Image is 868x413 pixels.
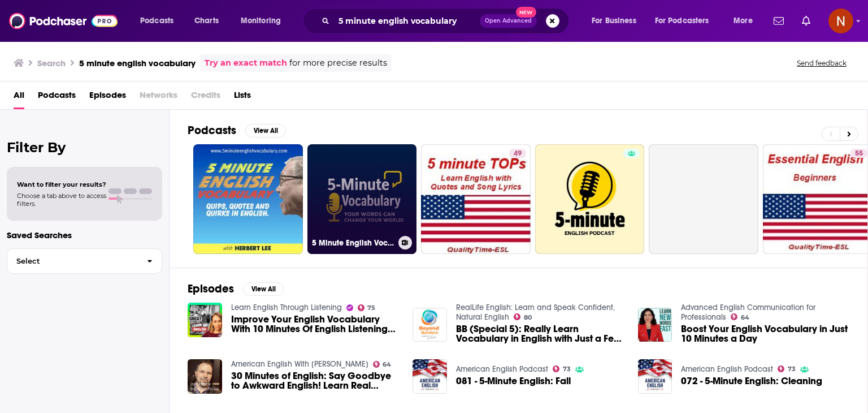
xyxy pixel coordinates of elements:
[7,257,138,265] span: Select
[205,57,287,70] a: Try an exact match
[413,308,447,342] img: BB (Special 5): Really Learn Vocabulary in English with Just a Few Minutes a Day
[79,58,196,68] h3: 5 minute english vocabulary
[231,303,342,312] a: Learn English Through Listening
[797,11,815,31] a: Show notifications dropdown
[334,12,480,30] input: Search podcasts, credits, & more...
[194,13,219,29] span: Charts
[188,303,222,337] img: Improve Your English Vocabulary With 10 Minutes Of English Listening Practice Ep 596
[37,58,66,68] h3: Search
[234,86,251,109] a: Lists
[681,303,815,322] a: Advanced English Communication for Professionals
[14,86,24,109] a: All
[241,13,281,29] span: Monitoring
[648,12,726,30] button: open menu
[563,367,571,372] span: 73
[514,313,532,320] a: 80
[188,123,286,137] a: PodcastsView All
[9,10,118,32] img: Podchaser - Follow, Share and Rate Podcasts
[140,13,173,29] span: Podcasts
[307,144,417,254] a: 5 Minute English Vocabulary Show
[314,8,580,34] div: Search podcasts, credits, & more...
[456,303,615,322] a: RealLife English: Learn and Speak Confident, Natural English
[188,282,234,296] h2: Episodes
[191,86,220,109] span: Credits
[788,367,796,372] span: 73
[828,8,853,33] span: Logged in as AdelNBM
[373,361,392,368] a: 64
[769,11,788,31] a: Show notifications dropdown
[245,124,286,137] button: View All
[726,12,767,30] button: open menu
[480,14,537,28] button: Open AdvancedNew
[89,86,126,109] a: Episodes
[778,365,796,372] a: 73
[7,248,162,274] button: Select
[358,304,376,311] a: 75
[524,315,532,320] span: 80
[592,13,636,29] span: For Business
[188,359,222,394] img: 30 Minutes of English: Say Goodbye to Awkward English! Learn Real American Kitchen Vocabulary
[456,324,624,343] a: BB (Special 5): Really Learn Vocabulary in English with Just a Few Minutes a Day
[456,364,548,374] a: American English Podcast
[38,86,76,109] a: Podcasts
[421,144,531,254] a: 49
[383,362,391,367] span: 64
[734,13,753,29] span: More
[514,148,522,160] span: 49
[367,306,375,311] span: 75
[243,282,284,296] button: View All
[231,315,400,334] a: Improve Your English Vocabulary With 10 Minutes Of English Listening Practice Ep 596
[132,12,188,30] button: open menu
[731,313,749,320] a: 64
[828,8,853,33] img: User Profile
[233,12,296,30] button: open menu
[584,12,650,30] button: open menu
[231,359,368,369] a: American English With Brent
[188,282,284,296] a: EpisodesView All
[485,18,532,24] span: Open Advanced
[681,376,822,386] a: 072 - 5-Minute English: Cleaning
[7,139,162,156] h2: Filter By
[140,86,177,109] span: Networks
[516,7,536,18] span: New
[413,359,447,394] img: 081 - 5-Minute English: Fall
[655,13,709,29] span: For Podcasters
[17,192,106,208] span: Choose a tab above to access filters.
[638,308,672,342] img: Boost Your English Vocabulary in Just 10 Minutes a Day
[509,149,526,158] a: 49
[456,376,571,386] a: 081 - 5-Minute English: Fall
[855,148,863,160] span: 55
[741,315,749,320] span: 64
[850,149,867,158] a: 55
[312,238,394,248] h3: 5 Minute English Vocabulary Show
[289,57,387,70] span: for more precise results
[553,365,571,372] a: 73
[638,359,672,394] img: 072 - 5-Minute English: Cleaning
[681,364,773,374] a: American English Podcast
[681,324,849,343] a: Boost Your English Vocabulary in Just 10 Minutes a Day
[7,230,162,240] p: Saved Searches
[17,180,106,188] span: Want to filter your results?
[231,371,400,390] a: 30 Minutes of English: Say Goodbye to Awkward English! Learn Real American Kitchen Vocabulary
[188,123,236,137] h2: Podcasts
[187,12,225,30] a: Charts
[828,8,853,33] button: Show profile menu
[793,58,850,68] button: Send feedback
